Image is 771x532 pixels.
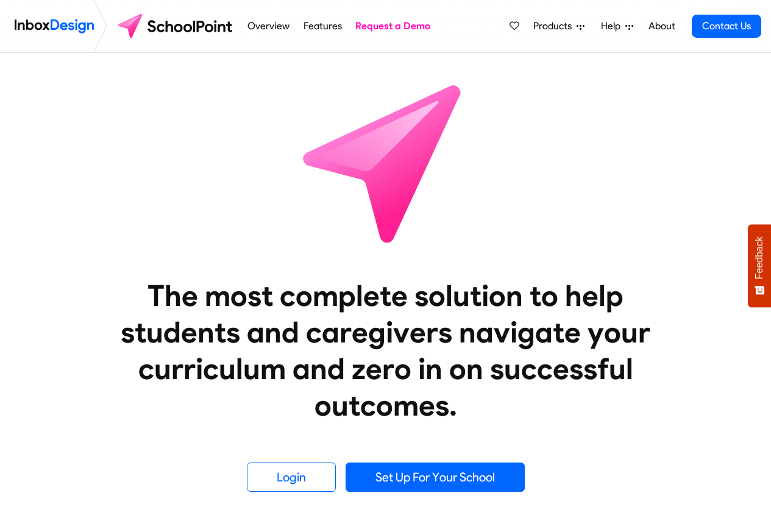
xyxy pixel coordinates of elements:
[112,12,241,41] img: schoolpoint logo
[533,19,577,34] span: Products
[601,19,625,34] span: Help
[300,14,345,38] a: Features
[528,14,589,38] a: Products
[596,14,638,38] a: Help
[96,277,675,424] heading: The most complete solution to help students and caregivers navigate your curriculum and zero in o...
[748,224,771,307] button: Feedback - Show survey
[754,236,765,279] span: Feedback
[247,463,336,492] a: Login
[244,14,293,38] a: Overview
[346,463,525,492] a: Set Up For Your School
[645,14,678,38] a: About
[276,53,496,272] img: icon_schoolpoint.svg
[692,15,761,38] a: Contact Us
[352,14,434,38] a: Request a Demo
